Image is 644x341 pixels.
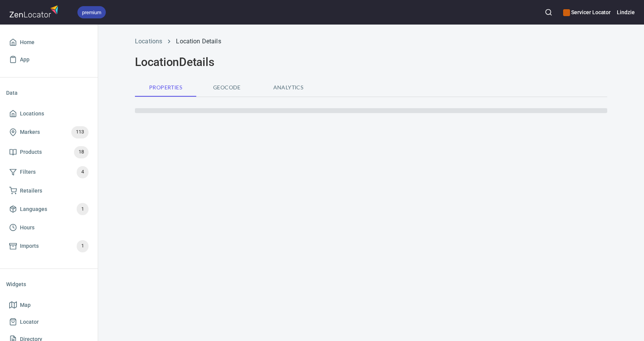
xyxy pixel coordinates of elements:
a: Products18 [6,142,92,162]
span: Analytics [262,83,314,92]
div: Manage your apps [563,4,611,21]
a: Location Details [176,38,221,45]
nav: breadcrumb [135,37,607,46]
span: Home [20,38,34,47]
li: Data [6,84,92,102]
span: 113 [71,128,89,137]
a: Markers113 [6,122,92,142]
img: zenlocator [9,3,61,20]
a: Map [6,297,92,314]
a: Locations [6,105,92,122]
span: Products [20,147,42,157]
span: Locations [20,109,44,119]
h6: Lindzie [617,8,635,16]
a: Hours [6,219,92,236]
span: Geocode [201,83,253,92]
span: Hours [20,223,34,232]
span: 1 [77,205,89,214]
span: Markers [20,127,40,137]
span: Imports [20,241,39,251]
h6: Servicer Locator [563,8,611,16]
span: Languages [20,204,47,214]
button: Lindzie [617,4,635,21]
span: 1 [77,242,89,250]
button: color-CE600E [563,9,570,16]
li: Widgets [6,275,92,293]
span: premium [77,8,106,16]
span: Filters [20,167,36,177]
div: premium [77,6,106,18]
h2: Location Details [135,55,607,69]
button: Search [540,4,557,21]
span: Properties [140,83,192,92]
span: Map [20,300,31,310]
a: Imports1 [6,236,92,256]
a: App [6,51,92,68]
span: 18 [74,148,89,156]
a: Locations [135,38,162,45]
a: Home [6,34,92,51]
a: Locator [6,313,92,331]
a: Filters4 [6,162,92,182]
span: App [20,55,30,64]
span: Locator [20,317,39,327]
a: Retailers [6,182,92,199]
a: Languages1 [6,199,92,219]
span: Retailers [20,186,42,196]
span: 4 [77,168,89,176]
